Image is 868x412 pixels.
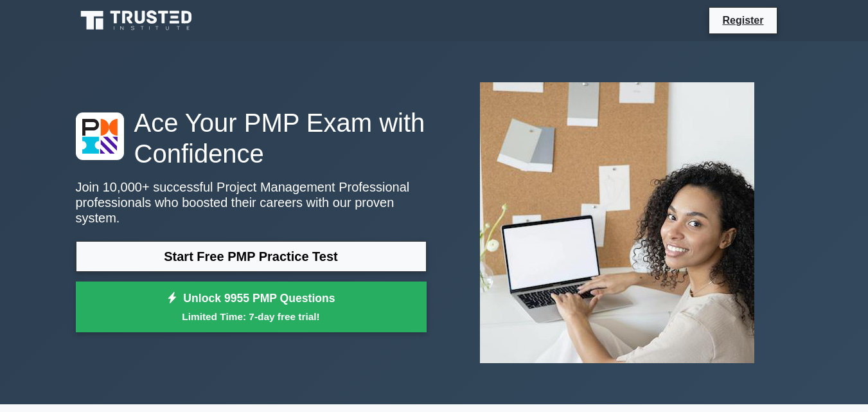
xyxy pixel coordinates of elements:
[92,309,411,324] small: Limited Time: 7-day free trial!
[76,241,427,272] a: Start Free PMP Practice Test
[76,282,427,333] a: Unlock 9955 PMP QuestionsLimited Time: 7-day free trial!
[76,107,427,169] h1: Ace Your PMP Exam with Confidence
[76,179,427,226] p: Join 10,000+ successful Project Management Professional professionals who boosted their careers w...
[714,12,771,28] a: Register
